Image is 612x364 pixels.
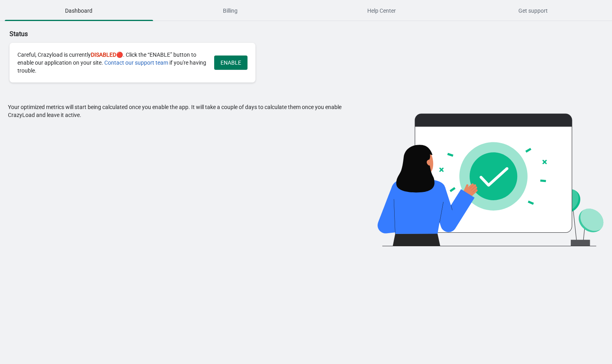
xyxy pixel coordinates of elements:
span: DISABLED [91,52,116,58]
span: Dashboard [5,4,153,18]
img: analysis-waiting-illustration-d04af50a.svg [378,103,604,246]
span: Get support [459,4,607,18]
p: Status [10,29,313,39]
button: ENABLE [214,56,247,70]
span: Billing [156,4,305,18]
span: Help Center [308,4,456,18]
a: Contact our support team [104,59,168,66]
div: Your optimized metrics will start being calculated once you enable the app. It will take a couple... [8,103,348,246]
div: Careful, Crazyload is currently 🔴. Click the “ENABLE” button to enable our application on your si... [17,51,206,75]
span: ENABLE [221,59,241,66]
button: Dashboard [3,0,155,21]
